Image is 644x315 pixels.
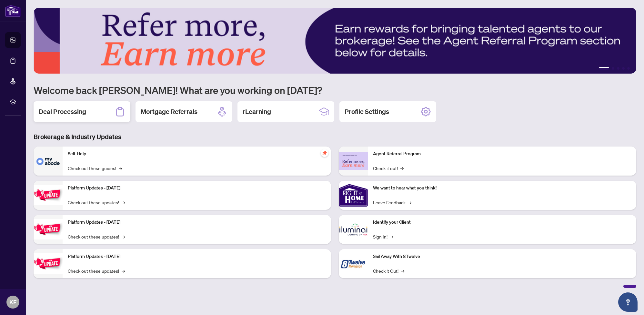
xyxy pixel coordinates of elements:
[34,8,636,74] img: Slide 0
[612,67,614,70] button: 2
[400,165,404,172] span: →
[321,149,328,157] span: pushpin
[34,253,63,274] img: Platform Updates - June 23, 2025
[373,199,411,206] a: Leave Feedback→
[9,298,16,307] span: KF
[373,253,631,260] p: Sail Away With 8Twelve
[68,253,326,260] p: Platform Updates - [DATE]
[617,67,619,70] button: 3
[401,267,404,274] span: →
[618,292,638,312] button: Open asap
[68,267,125,274] a: Check out these updates!→
[122,233,125,240] span: →
[68,150,326,157] p: Self-Help
[339,152,368,170] img: Agent Referral Program
[408,199,411,206] span: →
[373,219,631,226] p: Identify your Client
[373,267,404,274] a: Check it Out!→
[68,165,122,172] a: Check out these guides!→
[141,107,197,116] h2: Mortgage Referrals
[68,233,125,240] a: Check out these updates!→
[34,132,636,141] h3: Brokerage & Industry Updates
[599,67,609,70] button: 1
[68,219,326,226] p: Platform Updates - [DATE]
[122,267,125,274] span: →
[68,185,326,192] p: Platform Updates - [DATE]
[34,219,63,239] img: Platform Updates - July 8, 2025
[339,215,368,244] img: Identify your Client
[39,107,86,116] h2: Deal Processing
[119,165,122,172] span: →
[373,185,631,192] p: We want to hear what you think!
[122,199,125,206] span: →
[339,181,368,210] img: We want to hear what you think!
[373,233,393,240] a: Sign In!→
[34,84,636,96] h1: Welcome back [PERSON_NAME]! What are you working on [DATE]?
[34,147,63,176] img: Self-Help
[243,107,271,116] h2: rLearning
[68,199,125,206] a: Check out these updates!→
[373,150,631,157] p: Agent Referral Program
[345,107,389,116] h2: Profile Settings
[627,67,630,70] button: 5
[373,165,404,172] a: Check it out!→
[5,5,21,17] img: logo
[622,67,625,70] button: 4
[390,233,393,240] span: →
[34,185,63,205] img: Platform Updates - July 21, 2025
[339,249,368,278] img: Sail Away With 8Twelve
